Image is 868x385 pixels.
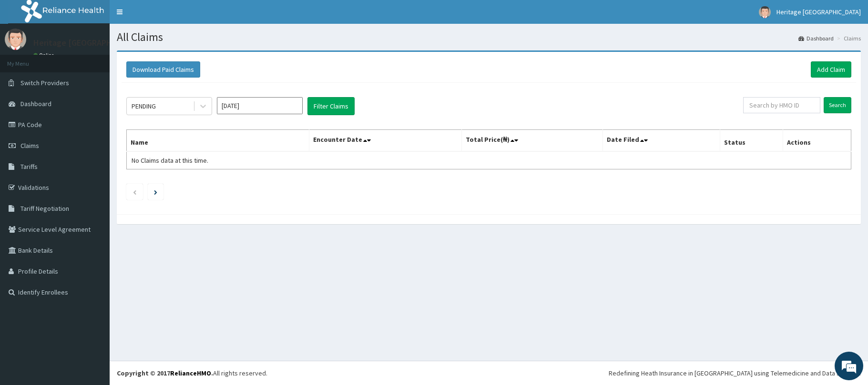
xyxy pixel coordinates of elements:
li: Claims [835,34,861,42]
span: Switch Providers [20,79,69,87]
span: Claims [20,141,39,150]
footer: All rights reserved. [110,361,868,385]
div: PENDING [132,101,156,111]
input: Search by HMO ID [743,97,820,113]
input: Select Month and Year [217,97,303,114]
a: Add Claim [811,61,851,78]
h1: All Claims [117,31,861,43]
div: Redefining Heath Insurance in [GEOGRAPHIC_DATA] using Telemedicine and Data Science! [609,368,861,378]
th: Actions [783,130,851,152]
img: User Image [759,6,771,18]
span: No Claims data at this time. [132,156,208,165]
span: Dashboard [20,99,51,108]
a: Next page [154,188,157,196]
span: Tariff Negotiation [20,204,69,213]
th: Name [127,130,309,152]
a: Dashboard [798,34,834,42]
button: Download Paid Claims [126,61,200,78]
input: Search [824,97,851,113]
th: Status [720,130,783,152]
strong: Copyright © 2017 . [117,369,213,377]
button: Filter Claims [307,97,355,115]
img: User Image [5,29,26,50]
th: Total Price(₦) [461,130,603,152]
a: RelianceHMO [170,369,211,377]
th: Date Filed [603,130,720,152]
a: Previous page [133,188,137,196]
span: Heritage [GEOGRAPHIC_DATA] [776,8,861,16]
a: Online [33,52,56,59]
span: Tariffs [20,162,38,171]
p: Heritage [GEOGRAPHIC_DATA] [33,39,147,47]
th: Encounter Date [309,130,461,152]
